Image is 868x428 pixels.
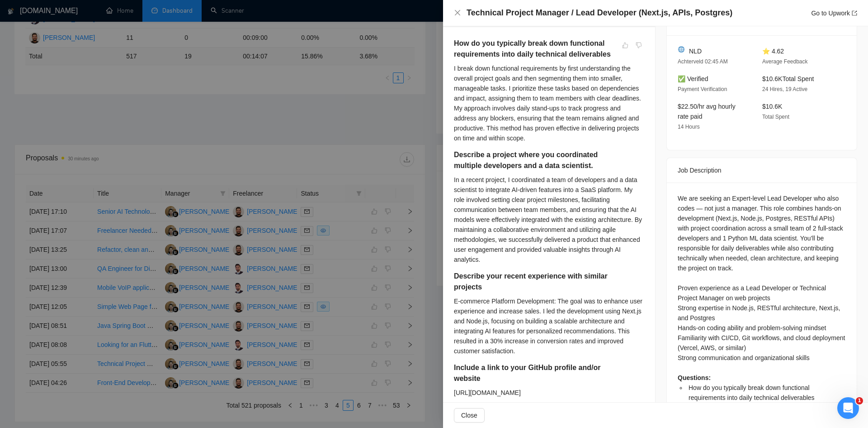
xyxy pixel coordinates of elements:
[678,103,736,120] span: $22.50/hr avg hourly rate paid
[454,9,461,17] button: Close
[762,114,789,120] span: Total Spent
[454,175,644,264] div: In a recent project, I coordinated a team of developers and a data scientist to integrate AI-driv...
[454,388,629,398] div: [URL][DOMAIN_NAME]
[454,38,616,60] h5: How do you typically break down functional requirements into daily technical deliverables
[454,149,616,171] h5: Describe a project where you coordinated multiple developers and a data scientist.
[467,7,732,19] h4: Technical Project Manager / Lead Developer (Next.js, APIs, Postgres)
[678,374,711,381] strong: Questions:
[762,48,784,55] span: ⭐ 4.62
[678,86,727,92] span: Payment Verification
[454,271,616,293] h5: Describe your recent experience with similar projects
[454,296,644,356] div: E-commerce Platform Development: The goal was to enhance user experience and increase sales. I le...
[689,384,815,401] span: How do you typically break down functional requirements into daily technical deliverables
[454,408,485,423] button: Close
[454,9,461,16] span: close
[678,124,700,130] span: 14 Hours
[762,103,782,110] span: $10.6K
[837,397,859,419] iframe: Intercom live chat
[454,63,644,143] div: I break down functional requirements by first understanding the overall project goals and then se...
[762,75,814,82] span: $10.6K Total Spent
[678,75,708,82] span: ✅ Verified
[461,410,477,420] span: Close
[762,58,808,65] span: Average Feedback
[762,86,807,92] span: 24 Hires, 19 Active
[811,10,857,17] a: Go to Upworkexport
[454,362,603,384] h5: Include a link to your GitHub profile and/or website
[689,46,702,56] span: NLD
[678,158,846,183] div: Job Description
[678,58,728,65] span: Achterveld 02:45 AM
[852,10,857,16] span: export
[856,397,863,404] span: 1
[678,46,684,53] img: 🌐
